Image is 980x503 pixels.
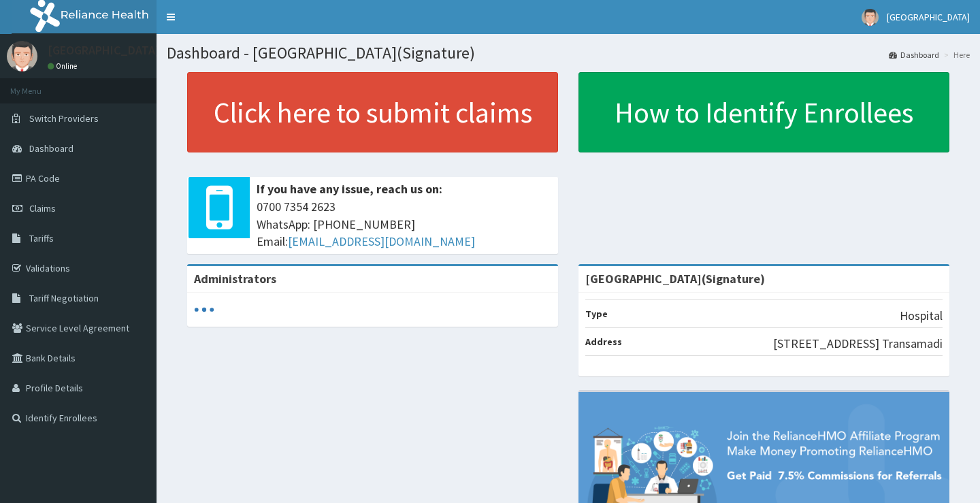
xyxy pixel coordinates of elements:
svg: audio-loading [194,299,214,320]
h1: Dashboard - [GEOGRAPHIC_DATA](Signature) [167,44,970,62]
a: How to Identify Enrollees [578,72,949,152]
img: User Image [862,9,879,26]
p: [STREET_ADDRESS] Transamadi [773,335,943,353]
span: 0700 7354 2623 WhatsApp: [PHONE_NUMBER] Email: [257,198,551,250]
span: Tariff Negotiation [29,292,99,304]
b: Administrators [194,271,276,287]
a: Click here to submit claims [187,72,558,152]
strong: [GEOGRAPHIC_DATA](Signature) [585,271,765,287]
p: [GEOGRAPHIC_DATA] [48,44,160,56]
li: Here [941,49,970,61]
span: Dashboard [29,142,73,155]
span: Claims [29,202,56,214]
a: Online [48,61,80,71]
span: Tariffs [29,232,54,244]
span: Switch Providers [29,112,99,125]
a: [EMAIL_ADDRESS][DOMAIN_NAME] [288,233,475,249]
span: [GEOGRAPHIC_DATA] [887,11,970,23]
p: Hospital [900,307,943,325]
b: If you have any issue, reach us on: [257,181,442,197]
b: Address [585,336,622,348]
b: Type [585,308,608,320]
img: User Image [7,41,37,71]
a: Dashboard [889,49,939,61]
